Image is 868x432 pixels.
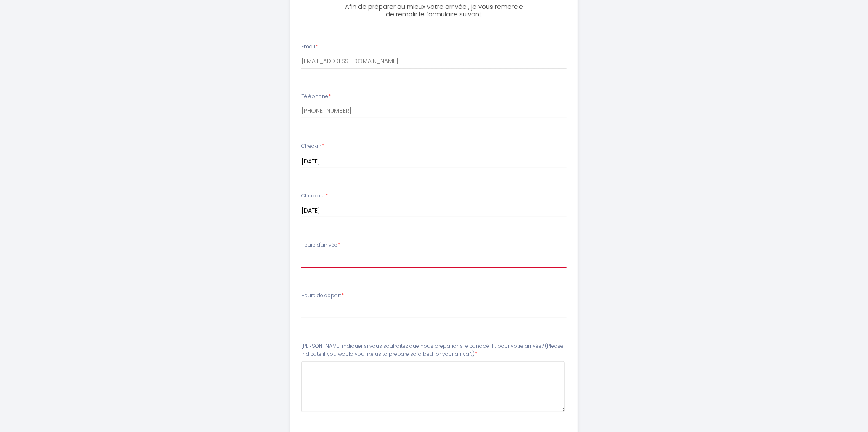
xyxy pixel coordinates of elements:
h3: Afin de préparer au mieux votre arrivée , je vous remercie de remplir le formulaire suivant [340,3,528,18]
label: Heure de départ [301,292,344,300]
label: Heure d'arrivée [301,241,340,249]
label: Téléphone [301,93,331,101]
label: Checkin [301,142,324,150]
label: Email [301,43,318,51]
label: Checkout [301,192,328,200]
label: [PERSON_NAME] indiquer si vous souhaitez que nous préparions le canapé-lit pour votre arrivée? (P... [301,342,567,358]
